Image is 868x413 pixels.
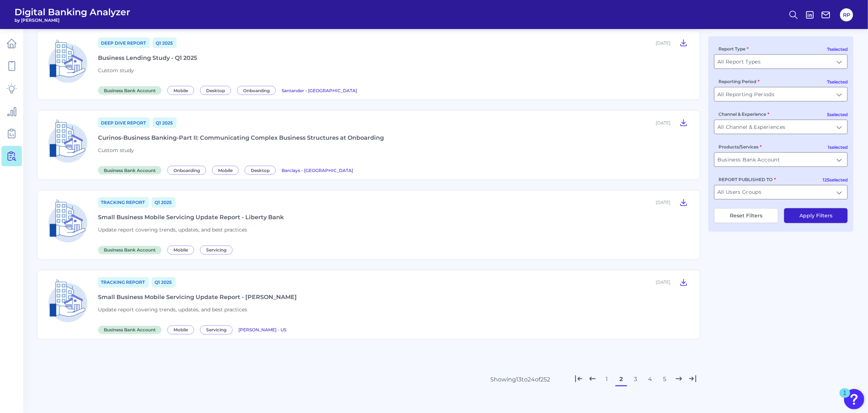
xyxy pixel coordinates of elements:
button: Reset Filters [714,208,778,223]
a: Business Bank Account [98,326,164,333]
a: Desktop [200,87,234,94]
label: Report Type [718,46,749,52]
span: Mobile [167,86,194,95]
button: Apply Filters [784,208,848,223]
a: Tracking Report [98,277,149,288]
span: Desktop [200,86,231,95]
button: 4 [644,374,656,385]
span: Santander - [GEOGRAPHIC_DATA] [282,88,357,93]
a: Tracking Report [98,197,149,208]
button: 3 [630,374,642,385]
button: 2 [615,374,627,385]
span: Servicing [200,326,233,335]
span: Barclays - [GEOGRAPHIC_DATA] [282,168,353,173]
a: Deep Dive Report [98,38,150,48]
span: Mobile [167,326,194,335]
a: Mobile [167,87,197,94]
img: Business Bank Account [44,197,92,245]
div: Curinos-Business Banking-Part II: Communicating Complex Business Structures at Onboarding [98,134,384,141]
div: 1 [843,393,847,402]
a: [PERSON_NAME] - US [238,326,286,333]
a: Business Bank Account [98,246,164,253]
label: Products/Services [718,144,762,150]
div: Showing 13 to 24 of 252 [490,376,550,383]
div: Small Business Mobile Servicing Update Report - [PERSON_NAME] [98,294,297,301]
button: Small Business Mobile Servicing Update Report - Hancock Whitney [676,277,691,288]
span: Custom study [98,147,134,154]
a: Mobile [212,167,242,173]
img: Business Bank Account [44,117,92,165]
span: Custom study [98,67,134,74]
div: [DATE] [656,280,671,285]
span: Business Bank Account [98,246,161,254]
a: Mobile [167,326,197,333]
img: Business Bank Account [44,37,92,86]
button: Open Resource Center, 1 new notification [844,389,864,409]
span: by [PERSON_NAME] [15,17,130,23]
a: Q1 2025 [152,277,176,288]
div: [DATE] [656,200,671,205]
span: Business Bank Account [98,166,161,175]
a: Business Bank Account [98,87,164,94]
a: Desktop [245,167,279,173]
span: Onboarding [237,86,276,95]
button: 5 [659,374,671,385]
button: RP [840,8,853,21]
span: [PERSON_NAME] - US [238,327,286,333]
span: Mobile [212,166,239,175]
a: Servicing [200,246,236,253]
a: Deep Dive Report [98,118,150,128]
a: Onboarding [167,167,209,173]
span: Business Bank Account [98,326,161,334]
span: Update report covering trends, updates, and best practices [98,307,247,313]
a: Mobile [167,246,197,253]
button: Small Business Mobile Servicing Update Report - Liberty Bank [676,197,691,208]
div: [DATE] [656,120,671,126]
span: Digital Banking Analyzer [15,7,130,17]
label: REPORT PUBLISHED TO [718,177,776,182]
button: 1 [601,374,613,385]
a: Onboarding [237,87,279,94]
span: Servicing [200,246,233,255]
label: Reporting Period [718,79,759,84]
a: Q1 2025 [152,197,176,208]
label: Channel & Experience [718,111,769,117]
a: Q1 2025 [153,38,177,48]
span: Desktop [245,166,276,175]
a: Business Bank Account [98,167,164,173]
div: Small Business Mobile Servicing Update Report - Liberty Bank [98,214,284,221]
a: Santander - [GEOGRAPHIC_DATA] [282,87,357,94]
a: Barclays - [GEOGRAPHIC_DATA] [282,167,353,173]
a: Q1 2025 [153,118,177,128]
div: [DATE] [656,40,671,46]
span: Business Bank Account [98,86,161,95]
a: Servicing [200,326,236,333]
span: Mobile [167,246,194,255]
div: Business Lending Study - Q1 2025 [98,54,197,61]
span: Onboarding [167,166,206,175]
span: Update report covering trends, updates, and best practices [98,227,247,233]
img: Business Bank Account [44,277,92,325]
